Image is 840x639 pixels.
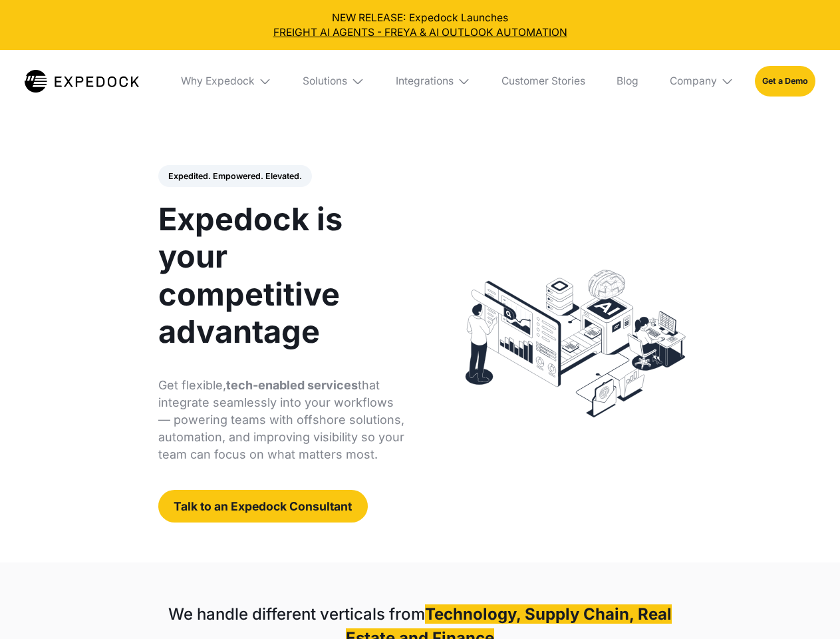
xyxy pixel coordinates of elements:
h1: Expedock is your competitive advantage [158,200,405,350]
div: Company [659,50,744,112]
div: Integrations [385,50,481,112]
div: Company [670,75,717,88]
iframe: Chat Widget [773,575,840,639]
p: Get flexible, that integrate seamlessly into your workflows — powering teams with offshore soluti... [158,377,405,463]
a: Get a Demo [755,66,815,96]
strong: We handle different verticals from [168,604,425,624]
div: Solutions [293,50,375,112]
a: Talk to an Expedock Consultant [158,490,368,523]
a: Blog [606,50,648,112]
strong: tech-enabled services [226,378,358,392]
div: Solutions [303,75,347,88]
div: Integrations [396,75,454,88]
div: Why Expedock [181,75,255,88]
div: Why Expedock [170,50,282,112]
a: Customer Stories [491,50,595,112]
div: NEW RELEASE: Expedock Launches [11,11,830,40]
a: FREIGHT AI AGENTS - FREYA & AI OUTLOOK AUTOMATION [11,25,830,40]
